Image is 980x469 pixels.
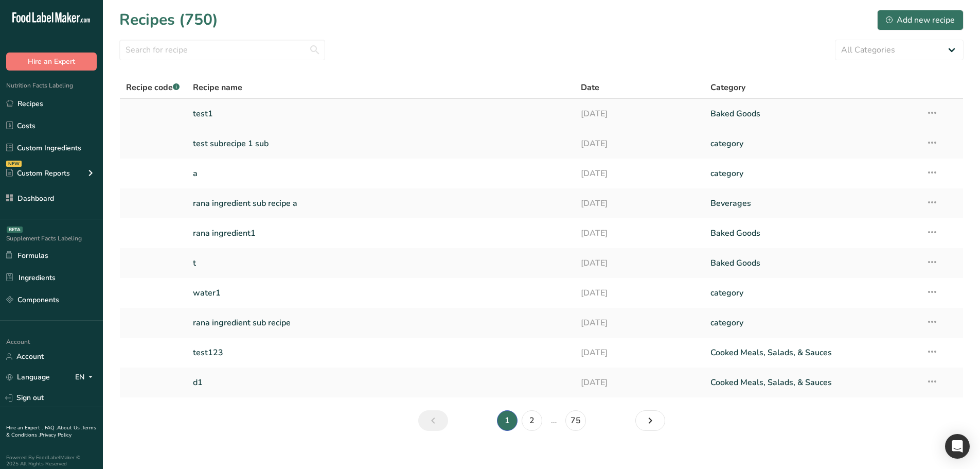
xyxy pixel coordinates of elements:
[193,133,569,154] a: test subrecipe 1 sub
[581,342,698,363] a: [DATE]
[6,424,96,439] a: Terms & Conditions .
[45,424,57,431] a: FAQ .
[710,103,914,125] a: Baked Goods
[581,103,698,125] a: [DATE]
[710,222,914,244] a: Baked Goods
[886,14,955,26] div: Add new recipe
[710,312,914,334] a: category
[581,81,599,94] span: Date
[6,455,97,467] div: Powered By FoodLabelMaker © 2025 All Rights Reserved
[581,282,698,304] a: [DATE]
[710,342,914,363] a: Cooked Meals, Salads, & Sauces
[193,222,569,244] a: rana ingredient1
[710,133,914,154] a: category
[7,227,23,233] div: BETA
[581,222,698,244] a: [DATE]
[418,410,448,431] a: Previous page
[75,371,97,384] div: EN
[57,424,82,431] a: About Us .
[6,161,22,167] div: NEW
[710,282,914,304] a: category
[193,81,242,94] span: Recipe name
[193,103,569,125] a: test1
[710,372,914,393] a: Cooked Meals, Salads, & Sauces
[877,10,964,30] button: Add new recipe
[193,282,569,304] a: water1
[119,40,325,60] input: Search for recipe
[581,372,698,393] a: [DATE]
[193,193,569,214] a: rana ingredient sub recipe a
[6,168,70,179] div: Custom Reports
[565,410,586,431] a: Page 75.
[581,163,698,184] a: [DATE]
[193,372,569,393] a: d1
[635,410,665,431] a: Next page
[126,82,180,93] span: Recipe code
[193,312,569,334] a: rana ingredient sub recipe
[6,424,43,431] a: Hire an Expert .
[581,193,698,214] a: [DATE]
[522,410,542,431] a: Page 2.
[710,163,914,184] a: category
[581,252,698,274] a: [DATE]
[945,434,970,459] div: Open Intercom Messenger
[581,133,698,154] a: [DATE]
[710,193,914,214] a: Beverages
[119,8,218,31] h1: Recipes (750)
[40,431,72,439] a: Privacy Policy
[193,252,569,274] a: t
[6,53,97,71] button: Hire an Expert
[581,312,698,334] a: [DATE]
[6,368,50,386] a: Language
[193,163,569,184] a: a
[710,252,914,274] a: Baked Goods
[710,81,745,94] span: Category
[193,342,569,363] a: test123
